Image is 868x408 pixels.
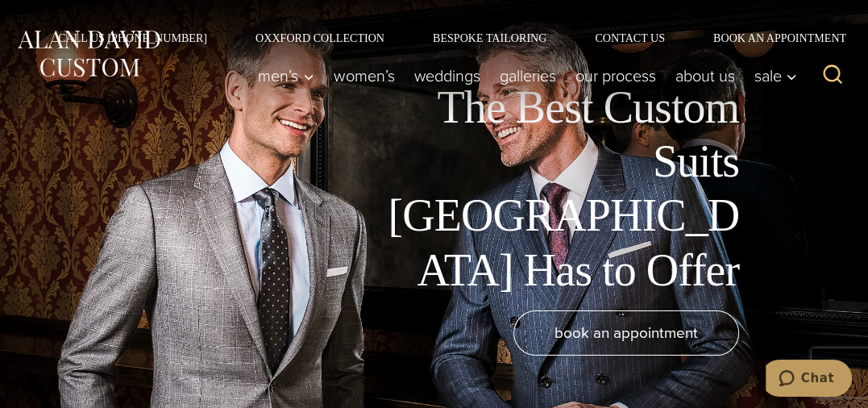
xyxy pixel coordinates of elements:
[409,32,571,44] a: Bespoke Tailoring
[324,60,404,92] a: Women’s
[34,32,852,44] nav: Secondary Navigation
[231,32,409,44] a: Oxxford Collection
[16,27,161,81] img: Alan David Custom
[513,310,739,356] a: book an appointment
[34,32,231,44] a: Call Us [PHONE_NUMBER]
[665,60,744,92] a: About Us
[565,60,665,92] a: Our Process
[248,60,805,92] nav: Primary Navigation
[689,32,852,44] a: Book an Appointment
[404,60,489,92] a: weddings
[571,32,689,44] a: Contact Us
[766,360,852,400] iframe: Opens a widget where you can chat to one of our agents
[489,60,565,92] a: Galleries
[813,56,852,95] button: View Search Form
[554,321,698,344] span: book an appointment
[248,60,324,92] button: Men’s sub menu toggle
[744,60,805,92] button: Sale sub menu toggle
[376,81,739,298] h1: The Best Custom Suits [GEOGRAPHIC_DATA] Has to Offer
